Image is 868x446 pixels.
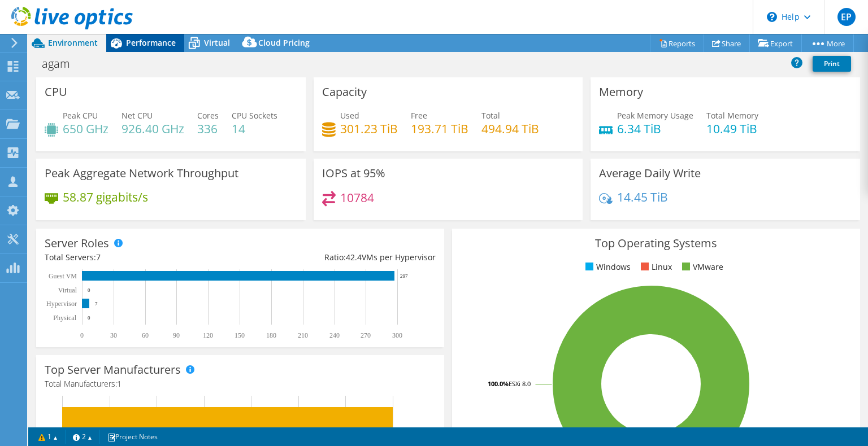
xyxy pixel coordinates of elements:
h4: 301.23 TiB [340,123,398,135]
h3: Average Daily Write [599,167,701,180]
span: 1 [117,378,121,389]
span: Free [411,110,427,121]
span: Cloud Pricing [258,37,310,48]
h3: IOPS at 95% [322,167,385,180]
li: Windows [583,261,631,273]
text: 150 [235,331,245,339]
span: Total [481,110,500,121]
h4: 10.49 TiB [706,123,758,135]
h4: Total Manufacturers: [45,378,436,390]
text: 300 [392,331,402,339]
h3: Memory [599,86,643,98]
h4: 193.71 TiB [411,123,468,135]
text: 270 [361,331,371,339]
a: Project Notes [99,430,166,444]
h4: 10784 [340,191,374,204]
h4: 494.94 TiB [481,123,539,135]
span: CPU Sockets [232,110,277,121]
text: 210 [298,331,308,339]
div: Ratio: VMs per Hypervisor [240,251,436,264]
li: Linux [638,261,672,273]
h3: Peak Aggregate Network Throughput [45,167,238,180]
text: 0 [88,287,90,293]
h4: 926.40 GHz [121,123,184,135]
li: VMware [679,261,723,273]
text: 90 [173,331,180,339]
h4: 336 [197,123,219,135]
span: Used [340,110,359,121]
a: 2 [65,430,100,444]
span: Peak CPU [63,110,98,121]
h4: 14 [232,123,277,135]
h4: 650 GHz [63,123,108,135]
span: 7 [96,252,101,263]
span: Performance [126,37,176,48]
h4: 14.45 TiB [617,191,668,203]
h4: 58.87 gigabits/s [63,191,148,203]
h1: agam [37,58,88,70]
h3: Top Operating Systems [461,237,852,250]
span: Cores [197,110,219,121]
a: Share [704,34,750,52]
text: 7 [95,301,98,307]
text: Hypervisor [46,300,77,308]
span: EP [837,8,856,26]
span: Virtual [204,37,230,48]
text: Guest VM [49,272,77,280]
h3: Server Roles [45,237,109,250]
a: Print [813,56,851,72]
tspan: ESXi 8.0 [509,379,531,388]
span: Total Memory [706,110,758,121]
text: 120 [203,331,213,339]
text: 180 [266,331,276,339]
span: Net CPU [121,110,153,121]
text: 0 [80,331,84,339]
text: 297 [400,273,408,279]
a: 1 [31,430,66,444]
text: Virtual [58,286,77,294]
text: 30 [110,331,117,339]
span: Peak Memory Usage [617,110,693,121]
text: 60 [142,331,149,339]
h3: Top Server Manufacturers [45,364,181,376]
h3: CPU [45,86,67,98]
span: Environment [48,37,98,48]
h3: Capacity [322,86,367,98]
text: 0 [88,315,90,321]
tspan: 100.0% [488,379,509,388]
a: More [801,34,854,52]
a: Export [749,34,802,52]
h4: 6.34 TiB [617,123,693,135]
text: Physical [53,314,76,322]
span: 42.4 [346,252,362,263]
a: Reports [650,34,704,52]
text: 240 [329,331,340,339]
svg: \n [767,12,777,22]
div: Total Servers: [45,251,240,264]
